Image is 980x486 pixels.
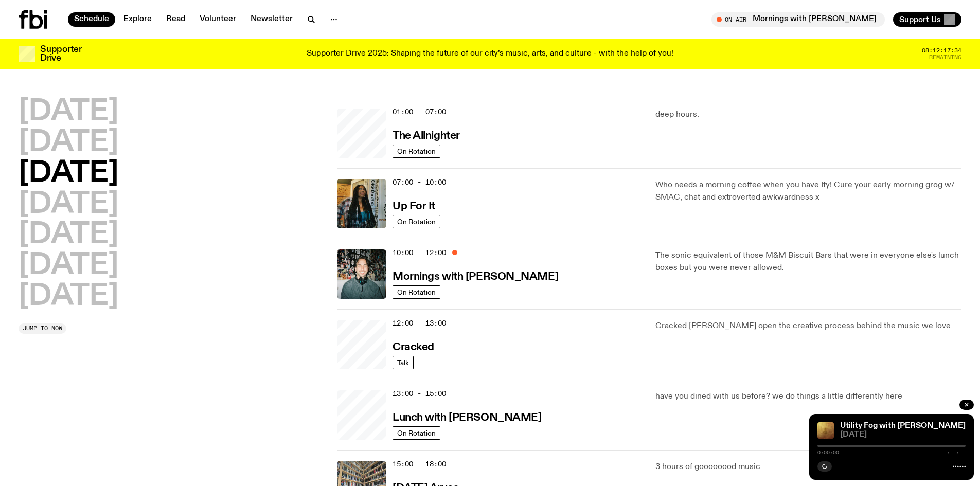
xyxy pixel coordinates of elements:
[393,285,440,299] a: On Rotation
[337,179,386,228] img: Ify - a Brown Skin girl with black braided twists, looking up to the side with her tongue stickin...
[393,459,446,469] span: 15:00 - 18:00
[244,12,299,27] a: Newsletter
[19,190,118,219] button: [DATE]
[393,426,440,440] a: On Rotation
[899,15,941,24] span: Support Us
[193,12,242,27] a: Volunteer
[840,422,966,430] a: Utility Fog with [PERSON_NAME]
[393,201,435,212] h3: Up For It
[23,326,62,331] span: Jump to now
[19,221,118,249] button: [DATE]
[655,461,961,473] p: 3 hours of goooooood music
[922,48,961,53] span: 08:12:17:34
[393,272,558,282] h3: Mornings with [PERSON_NAME]
[944,450,966,455] span: -:--:--
[393,145,440,158] a: On Rotation
[117,12,158,27] a: Explore
[393,342,434,353] h3: Cracked
[655,249,961,274] p: The sonic equivalent of those M&M Biscuit Bars that were in everyone else's lunch boxes but you w...
[655,390,961,403] p: have you dined with us before? we do things a little differently here
[393,269,558,282] a: Mornings with [PERSON_NAME]
[68,12,115,27] a: Schedule
[19,129,118,157] button: [DATE]
[397,218,436,225] span: On Rotation
[40,45,81,63] h3: Supporter Drive
[307,49,673,59] p: Supporter Drive 2025: Shaping the future of our city’s music, arts, and culture - with the help o...
[337,320,386,369] a: Logo for Podcast Cracked. Black background, with white writing, with glass smashing graphics
[929,55,961,60] span: Remaining
[393,412,541,423] h3: Lunch with [PERSON_NAME]
[393,107,446,117] span: 01:00 - 07:00
[337,249,386,299] img: Radio presenter Ben Hansen sits in front of a wall of photos and an fbi radio sign. Film photo. B...
[393,356,414,369] a: Talk
[817,450,839,455] span: 0:00:00
[397,358,409,366] span: Talk
[393,248,446,258] span: 10:00 - 12:00
[393,318,446,328] span: 12:00 - 13:00
[160,12,191,27] a: Read
[711,12,885,27] button: On AirMornings with [PERSON_NAME]
[393,129,460,141] a: The Allnighter
[393,177,446,187] span: 07:00 - 10:00
[393,410,541,423] a: Lunch with [PERSON_NAME]
[19,323,66,334] button: Jump to now
[393,131,460,141] h3: The Allnighter
[393,199,435,212] a: Up For It
[19,98,118,127] button: [DATE]
[655,179,961,204] p: Who needs a morning coffee when you have Ify! Cure your early morning grog w/ SMAC, chat and extr...
[393,389,446,399] span: 13:00 - 15:00
[397,429,436,437] span: On Rotation
[397,288,436,296] span: On Rotation
[19,282,118,311] button: [DATE]
[19,251,118,280] button: [DATE]
[19,159,118,188] button: [DATE]
[655,320,961,332] p: Cracked [PERSON_NAME] open the creative process behind the music we love
[397,147,436,155] span: On Rotation
[655,109,961,121] p: deep hours.
[817,422,834,439] img: Cover for EYDN's single "Gold"
[393,340,434,353] a: Cracked
[393,215,440,228] a: On Rotation
[893,12,961,27] button: Support Us
[840,431,966,439] span: [DATE]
